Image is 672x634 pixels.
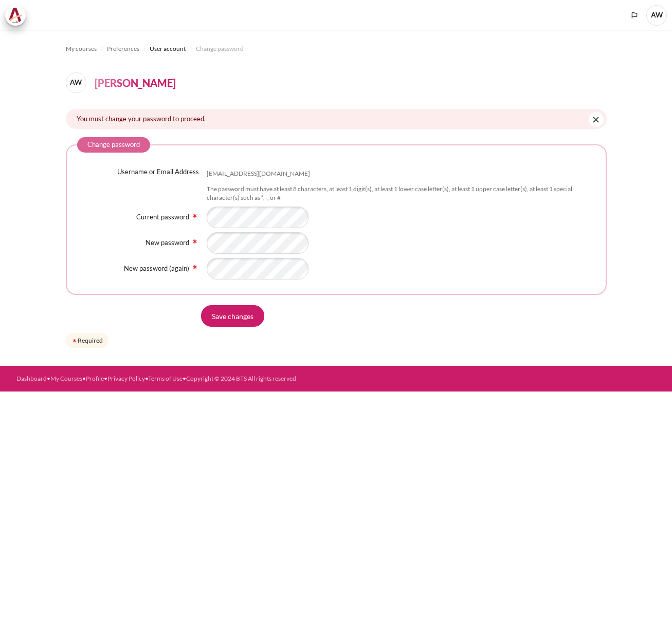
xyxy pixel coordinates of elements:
label: New password (again) [124,264,189,272]
span: Required [191,212,199,218]
a: Change password [196,43,244,55]
a: Dashboard [16,375,47,382]
span: Change password [196,44,244,53]
a: User menu [646,5,667,26]
img: Architeck [8,8,23,23]
div: [EMAIL_ADDRESS][DOMAIN_NAME] [207,170,310,178]
span: Preferences [107,44,139,53]
button: Languages [627,8,642,23]
label: Username or Email Address [117,167,199,177]
a: Profile [86,375,104,382]
div: • • • • • [16,374,369,383]
a: Preferences [107,43,139,55]
span: Required [191,237,199,244]
div: Required [66,333,108,348]
a: Architeck Architeck [5,5,31,26]
label: Current password [136,213,189,221]
div: The password must have at least 8 characters, at least 1 digit(s), at least 1 lower case letter(s... [207,185,595,202]
a: Privacy Policy [107,375,145,382]
a: Terms of Use [148,375,183,382]
a: My courses [66,43,97,55]
nav: Navigation bar [66,41,607,57]
a: AW [66,72,90,93]
a: My Courses [50,375,82,382]
img: Required field [71,338,78,344]
a: Copyright © 2024 BTS All rights reserved [186,375,296,382]
span: My courses [66,44,97,53]
img: Required [191,263,199,271]
span: Required [191,264,199,270]
legend: Change password [77,137,150,153]
input: Save changes [201,305,264,327]
div: You must change your password to proceed. [66,109,607,129]
span: User account [150,44,186,53]
span: AW [646,5,667,26]
img: Required [191,212,199,220]
h4: [PERSON_NAME] [95,75,176,90]
img: Required [191,237,199,246]
span: AW [66,72,86,93]
label: New password [146,238,189,247]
